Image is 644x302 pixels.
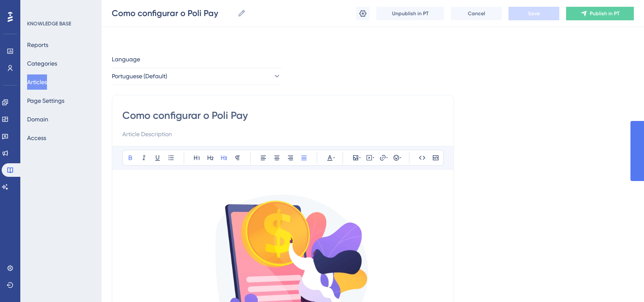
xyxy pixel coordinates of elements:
button: Access [27,130,46,146]
span: Cancel [468,10,485,17]
iframe: UserGuiding AI Assistant Launcher [608,269,634,294]
span: Publish in PT [590,10,619,17]
button: Cancel [451,7,502,20]
button: Domain [27,112,48,127]
button: Publish in PT [566,7,634,20]
button: Articles [27,74,47,90]
input: Article Description [122,129,443,139]
div: KNOWLEDGE BASE [27,20,71,27]
button: Unpublish in PT [376,7,444,20]
span: Save [528,10,540,17]
span: Portuguese (Default) [112,71,167,81]
button: Reports [27,37,48,52]
input: Article Name [112,7,234,19]
span: Language [112,54,140,64]
span: Unpublish in PT [392,10,428,17]
button: Categories [27,56,57,71]
button: Save [509,7,559,20]
input: Article Title [122,109,443,122]
button: Portuguese (Default) [112,68,281,85]
button: Page Settings [27,93,64,108]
